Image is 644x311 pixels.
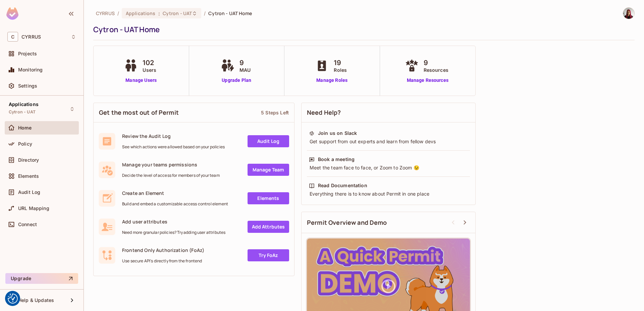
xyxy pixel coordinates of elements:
div: Join us on Slack [318,130,357,137]
a: Upgrade Plan [219,77,254,84]
span: See which actions were allowed based on your policies [122,144,225,150]
span: URL Mapping [18,206,49,211]
a: Manage Users [122,77,160,84]
img: Michaela Sekaninová [623,8,634,19]
span: Resources [424,66,448,73]
span: Cytron - UAT Home [208,10,252,16]
span: Elements [18,173,39,179]
span: Permit Overview and Demo [307,218,387,227]
span: Home [18,125,32,131]
span: Get the most out of Permit [99,108,179,117]
div: Cytron - UAT Home [93,24,631,35]
img: SReyMgAAAABJRU5ErkJggg== [6,7,18,20]
span: Applications [126,10,156,16]
li: / [117,10,119,16]
span: 102 [143,58,156,68]
span: Settings [18,83,37,89]
a: Try FoAz [248,249,289,261]
div: 5 Steps Left [261,109,289,116]
span: 9 [424,58,448,68]
span: Need Help? [307,108,341,117]
span: Workspace: CYRRUS [21,34,41,40]
a: Manage Roles [314,77,350,84]
span: Review the Audit Log [122,133,225,139]
span: Frontend Only Authorization (FoAz) [122,247,204,253]
span: 9 [239,58,251,68]
div: Everything there is to know about Permit in one place [309,191,468,197]
span: Decide the level of access for members of your team [122,173,220,178]
a: Elements [248,192,289,204]
span: Monitoring [18,67,43,72]
span: : [158,11,160,16]
span: Use secure API's directly from the frontend [122,258,204,264]
span: Connect [18,222,37,227]
span: Projects [18,51,37,56]
a: Manage Resources [404,77,452,84]
div: Get support from out experts and learn from fellow devs [309,138,468,145]
img: Revisit consent button [8,294,18,304]
span: Create an Element [122,190,228,196]
span: Need more granular policies? Try adding user attributes [122,230,225,235]
span: Directory [18,157,39,163]
span: the active workspace [96,10,115,16]
button: Consent Preferences [8,294,18,304]
span: Add user attributes [122,218,225,225]
span: Cytron - UAT [9,109,36,115]
span: C [7,32,18,42]
span: Users [143,66,156,73]
span: Help & Updates [18,298,54,303]
span: Policy [18,141,32,147]
span: Applications [9,102,39,107]
a: Add Attrbutes [248,221,289,233]
div: Book a meeting [318,156,355,163]
a: Audit Log [248,135,289,147]
span: MAU [239,66,251,73]
span: Roles [334,66,347,73]
a: Manage Team [248,164,289,176]
button: Upgrade [5,273,78,284]
span: 19 [334,58,347,68]
span: Cytron - UAT [163,10,192,16]
div: Read Documentation [318,182,367,189]
span: Build and embed a customizable access control element [122,201,228,207]
span: Manage your teams permissions [122,161,220,168]
div: Meet the team face to face, or Zoom to Zoom 😉 [309,164,468,171]
span: Audit Log [18,190,40,195]
li: / [204,10,206,16]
